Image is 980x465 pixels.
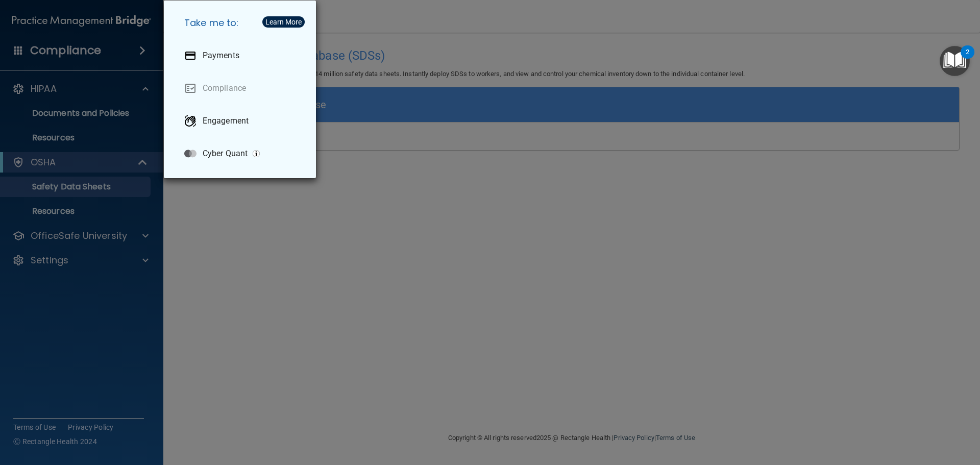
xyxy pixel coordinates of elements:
[176,41,308,70] a: Payments
[265,18,302,26] div: Learn More
[176,74,308,103] a: Compliance
[203,149,248,159] p: Cyber Quant
[262,16,305,28] button: Learn More
[203,116,249,126] p: Engagement
[176,139,308,168] a: Cyber Quant
[966,52,969,65] div: 2
[203,51,239,61] p: Payments
[940,46,970,76] button: Open Resource Center, 2 new notifications
[176,107,308,135] a: Engagement
[176,9,308,37] h5: Take me to:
